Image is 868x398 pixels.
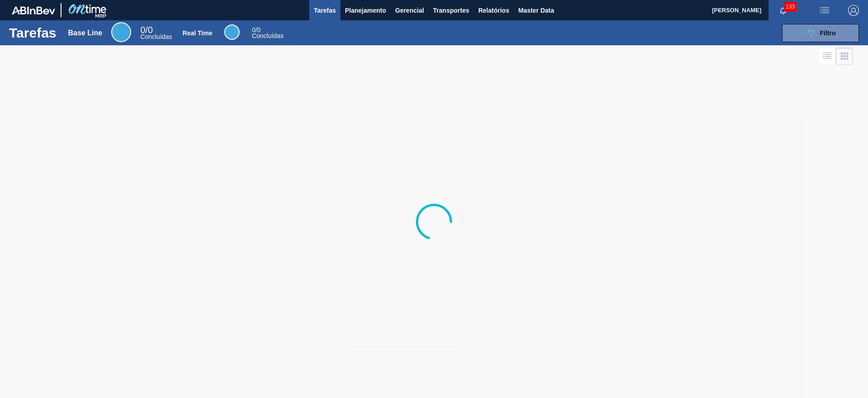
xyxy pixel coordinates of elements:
[224,24,240,40] div: Real Time
[12,6,55,14] img: TNhmsLtSVTkK8tSr43FrP2fwEKptu5GPRR3wAAAABJRU5ErkJggg==
[820,29,836,37] span: Filtro
[140,26,172,40] div: Base Line
[140,25,145,35] span: 0
[433,5,469,16] span: Transportes
[183,29,212,37] div: Real Time
[68,29,103,37] div: Base Line
[819,5,830,16] img: userActions
[782,24,859,42] button: Filtro
[769,4,797,17] button: Notificações
[252,26,255,34] span: 0
[252,26,260,34] span: / 0
[395,5,424,16] span: Gerencial
[518,5,554,16] span: Master Data
[9,28,57,38] h1: Tarefas
[252,32,283,39] span: Concluídas
[784,2,797,12] span: 133
[345,5,386,16] span: Planejamento
[140,25,153,35] span: / 0
[314,5,336,16] span: Tarefas
[111,22,131,42] div: Base Line
[478,5,509,16] span: Relatórios
[848,5,859,16] img: Logout
[252,27,283,39] div: Real Time
[140,33,172,40] span: Concluídas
